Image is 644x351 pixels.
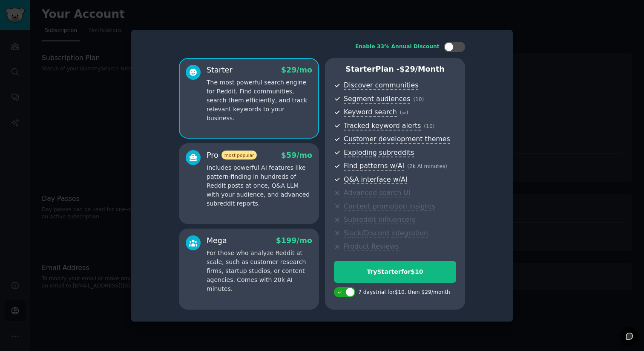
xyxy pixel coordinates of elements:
span: most popular [221,151,257,160]
span: Subreddit influencers [344,215,415,224]
span: $ 29 /mo [281,66,312,74]
div: Mega [207,235,227,246]
div: Pro [207,150,257,161]
span: Discover communities [344,81,418,90]
span: Tracked keyword alerts [344,122,421,131]
span: Customer development themes [344,135,450,144]
span: ( 10 ) [413,96,424,102]
span: Find patterns w/AI [344,162,404,171]
span: Content promotion insights [344,202,435,211]
div: 7 days trial for $10 , then $ 29 /month [358,289,450,296]
p: The most powerful search engine for Reddit. Find communities, search them efficiently, and track ... [207,78,312,123]
span: $ 29 /month [400,65,445,73]
span: Exploding subreddits [344,148,414,157]
span: ( 2k AI minutes ) [407,163,447,169]
div: Try Starter for $10 [334,267,456,276]
span: Slack/Discord integration [344,229,428,238]
span: Keyword search [344,108,397,117]
span: ( ∞ ) [400,110,408,116]
p: Starter Plan - [334,64,456,75]
span: $ 59 /mo [281,151,312,160]
span: Advanced search UI [344,189,410,197]
span: Q&A interface w/AI [344,175,407,184]
button: TryStarterfor$10 [334,261,456,283]
p: For those who analyze Reddit at scale, such as customer research firms, startup studios, or conte... [207,249,312,293]
p: Includes powerful AI features like pattern-finding in hundreds of Reddit posts at once, Q&A LLM w... [207,163,312,208]
div: Starter [207,65,233,75]
div: Enable 33% Annual Discount [355,43,440,51]
span: Segment audiences [344,95,410,104]
span: ( 10 ) [424,123,434,129]
span: Product Reviews [344,242,399,251]
span: $ 199 /mo [276,236,312,245]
